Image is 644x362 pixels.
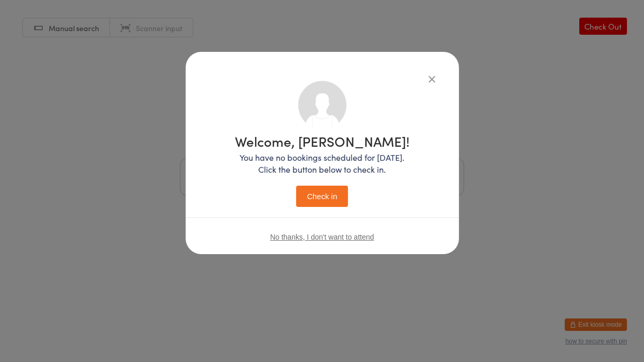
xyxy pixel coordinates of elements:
h1: Welcome, [PERSON_NAME]! [235,134,410,148]
img: no_photo.png [298,81,346,129]
button: No thanks, I don't want to attend [270,233,374,241]
p: You have no bookings scheduled for [DATE]. Click the button below to check in. [235,151,410,175]
button: Check in [296,186,348,207]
